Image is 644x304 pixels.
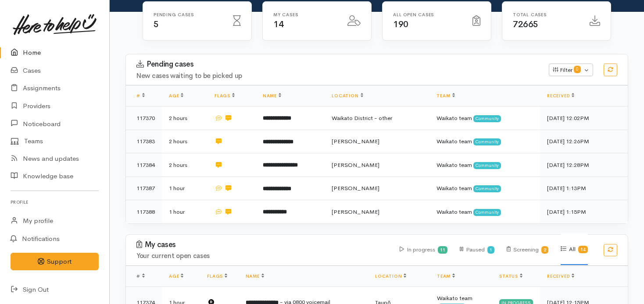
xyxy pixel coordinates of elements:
span: 5 [154,19,159,30]
td: 2 hours [162,106,208,130]
div: Paused [460,234,494,265]
button: Support [11,253,99,271]
td: 117370 [126,106,162,130]
span: 14 [273,19,283,30]
h6: Profile [11,196,99,208]
h3: My cases [136,240,389,249]
span: Waikato District - other [332,114,392,122]
h3: Pending cases [136,60,538,69]
h4: Your current open cases [136,252,389,260]
td: 117387 [126,177,162,200]
a: Location [375,273,406,279]
div: All [561,233,588,265]
b: 14 [580,247,586,252]
span: [PERSON_NAME] [332,138,379,145]
td: 117388 [126,200,162,223]
span: [PERSON_NAME] [332,161,379,169]
td: Waikato team [429,130,540,153]
td: Waikato team [429,177,540,200]
span: Community [473,115,501,122]
b: 11 [440,247,445,253]
span: 0 [574,66,581,73]
h6: My cases [273,12,337,17]
td: [DATE] 1:15PM [540,200,628,223]
span: Community [473,138,501,145]
span: Community [473,162,501,169]
b: 2 [544,247,546,253]
a: Name [246,273,264,279]
td: 1 hour [162,177,208,200]
span: Community [473,185,501,192]
div: In progress [400,234,447,265]
td: 2 hours [162,153,208,177]
td: [DATE] 12:26PM [540,130,628,153]
div: Screening [507,234,549,265]
a: Age [169,93,183,99]
h6: All Open cases [393,12,462,17]
td: Waikato team [429,153,540,177]
td: [DATE] 12:02PM [540,106,628,130]
a: # [136,93,145,99]
td: Waikato team [429,200,540,223]
td: Waikato team [429,106,540,130]
td: 117384 [126,153,162,177]
td: [DATE] 12:28PM [540,153,628,177]
a: Flags [215,93,235,99]
a: Location [332,93,363,99]
td: 117383 [126,130,162,153]
h6: Total cases [513,12,579,17]
a: Name [263,93,281,99]
td: [DATE] 1:13PM [540,177,628,200]
a: Team [436,93,454,99]
b: 1 [490,247,492,253]
a: Received [547,93,574,99]
span: [PERSON_NAME] [332,208,379,216]
a: Team [437,273,455,279]
a: Flags [207,273,227,279]
span: Community [473,209,501,216]
span: [PERSON_NAME] [332,184,379,192]
span: 190 [393,19,408,30]
td: 1 hour [162,200,208,223]
a: Status [499,273,522,279]
a: Received [547,273,574,279]
button: Filter0 [549,64,593,77]
h4: New cases waiting to be picked up [136,72,538,80]
a: Age [169,273,183,279]
span: 72665 [513,19,538,30]
td: 2 hours [162,130,208,153]
span: # [136,273,145,279]
h6: Pending cases [154,12,222,17]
